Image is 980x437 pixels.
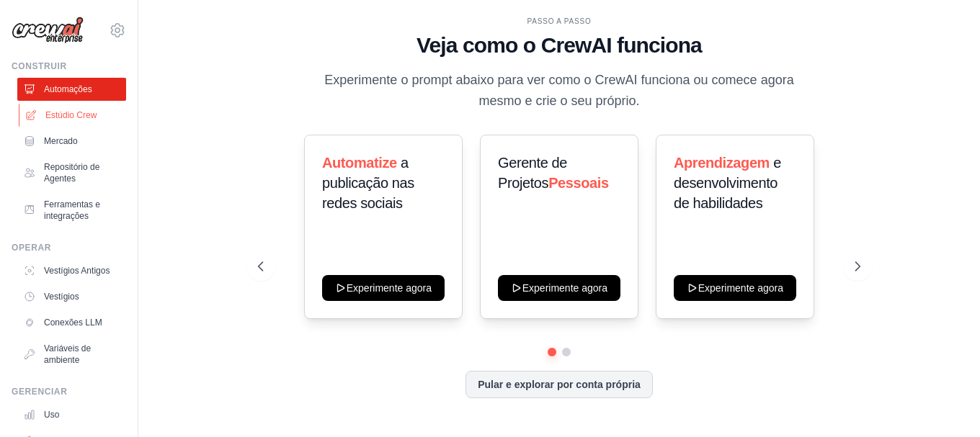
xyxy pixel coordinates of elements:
[44,292,79,302] font: Vestígios
[347,282,432,294] font: Experimente agora
[19,104,128,127] a: Estúdio Crew
[17,403,126,426] a: Uso
[45,110,97,120] font: Estúdio Crew
[416,33,702,57] font: Veja como o CrewAI funciona
[465,371,653,398] button: Pular e explorar por conta própria
[44,343,91,365] font: Variáveis ​​de ambiente
[12,17,84,44] img: Logotipo
[44,410,59,420] font: Uso
[324,73,793,108] font: Experimente o prompt abaixo para ver como o CrewAI funciona ou comece agora mesmo e crie o seu pr...
[44,162,99,184] font: Repositório de Agentes
[908,368,980,437] iframe: Widget de bate-papo
[674,275,796,301] button: Experimente agora
[17,130,126,153] a: Mercado
[17,285,126,308] a: Vestígios
[527,17,592,25] font: PASSO A PASSO
[12,243,51,253] font: Operar
[548,175,609,191] font: Pessoais
[498,155,567,191] font: Gerente de Projetos
[322,155,414,211] font: a publicação nas redes sociais
[498,275,620,301] button: Experimente agora
[17,311,126,334] a: Conexões LLM
[44,266,110,276] font: Vestígios Antigos
[17,78,126,101] a: Automações
[44,317,102,328] font: Conexões LLM
[674,155,770,171] font: Aprendizagem
[12,387,67,397] font: Gerenciar
[698,282,783,294] font: Experimente agora
[17,156,126,190] a: Repositório de Agentes
[44,199,100,221] font: Ferramentas e integrações
[17,193,126,227] a: Ferramentas e integrações
[522,282,607,294] font: Experimente agora
[44,84,92,94] font: Automações
[322,275,445,301] button: Experimente agora
[17,259,126,282] a: Vestígios Antigos
[674,155,781,211] font: e desenvolvimento de habilidades
[478,379,641,390] font: Pular e explorar por conta própria
[17,337,126,371] a: Variáveis ​​de ambiente
[44,136,78,146] font: Mercado
[322,155,397,171] font: Automatize
[12,61,67,71] font: Construir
